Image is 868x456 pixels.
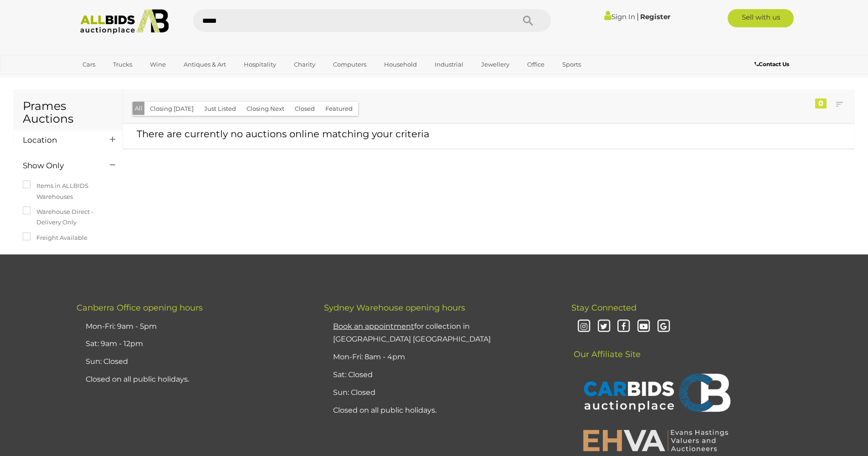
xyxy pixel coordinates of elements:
[576,319,592,335] i: Instagram
[23,207,113,228] label: Warehouse Direct - Delivery Only
[475,57,515,72] a: Jewellery
[616,319,632,335] i: Facebook
[23,100,113,125] h1: Prames Auctions
[521,57,550,72] a: Office
[755,59,791,69] a: Contact Us
[144,57,172,72] a: Wine
[324,303,465,313] span: Sydney Warehouse opening hours
[596,319,612,335] i: Twitter
[77,72,153,87] a: [GEOGRAPHIC_DATA]
[137,128,429,140] span: There are currently no auctions online matching your criteria
[199,102,241,116] button: Just Listed
[571,336,641,359] span: Our Affiliate Site
[77,57,101,72] a: Cars
[333,322,414,331] u: Book an appointment
[23,136,96,145] h4: Location
[640,12,670,21] a: Register
[331,402,549,420] li: Closed on all public holidays.
[289,102,320,116] button: Closed
[23,181,113,202] label: Items in ALLBIDS Warehouses
[83,335,301,353] li: Sat: 9am - 12pm
[327,57,372,72] a: Computers
[333,322,491,344] a: Book an appointmentfor collection in [GEOGRAPHIC_DATA] [GEOGRAPHIC_DATA]
[637,11,639,21] span: |
[556,57,587,72] a: Sports
[636,319,652,335] i: Youtube
[288,57,321,72] a: Charity
[815,98,827,109] div: 0
[241,102,290,116] button: Closing Next
[656,319,672,335] i: Google
[178,57,232,72] a: Antiques & Art
[755,61,789,67] b: Contact Us
[75,9,174,34] img: Allbids.com.au
[23,233,87,243] label: Freight Available
[578,428,733,452] img: EHVA | Evans Hastings Valuers and Auctioneers
[331,348,549,366] li: Mon-Fri: 8am - 4pm
[83,318,301,336] li: Mon-Fri: 9am - 5pm
[728,9,794,27] a: Sell with us
[238,57,282,72] a: Hospitality
[320,102,358,116] button: Featured
[331,366,549,384] li: Sat: Closed
[571,303,637,313] span: Stay Connected
[83,353,301,371] li: Sun: Closed
[378,57,423,72] a: Household
[604,12,635,21] a: Sign In
[23,161,96,170] h4: Show Only
[133,102,145,115] button: All
[578,364,733,424] img: CARBIDS Auctionplace
[83,371,301,389] li: Closed on all public holidays.
[77,303,203,313] span: Canberra Office opening hours
[107,57,138,72] a: Trucks
[144,102,199,116] button: Closing [DATE]
[331,384,549,402] li: Sun: Closed
[505,9,551,32] button: Search
[429,57,469,72] a: Industrial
